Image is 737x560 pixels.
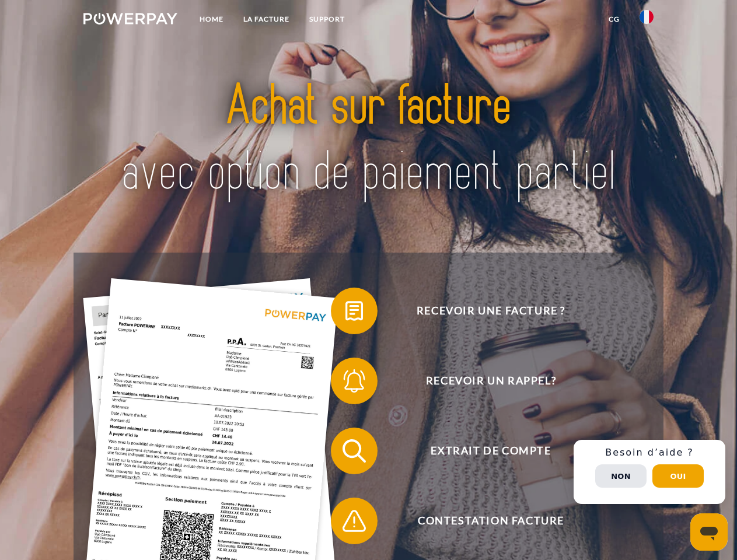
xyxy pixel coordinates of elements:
button: Contestation Facture [331,498,634,544]
iframe: Bouton de lancement de la fenêtre de messagerie [690,513,728,551]
div: Schnellhilfe [574,440,725,504]
span: Recevoir un rappel? [348,358,634,404]
img: qb_bill.svg [340,296,369,325]
button: Non [595,464,647,488]
img: qb_search.svg [340,436,369,466]
a: Home [190,9,233,30]
img: title-powerpay_fr.svg [111,56,626,223]
button: Recevoir une facture ? [331,288,634,334]
img: logo-powerpay-white.svg [83,13,177,24]
span: Contestation Facture [348,498,634,544]
img: fr [640,10,654,24]
img: qb_warning.svg [340,506,369,535]
span: Recevoir une facture ? [348,288,634,334]
a: CG [599,9,630,30]
span: Extrait de compte [348,428,634,474]
button: Recevoir un rappel? [331,358,634,404]
button: Oui [652,464,704,488]
a: Support [299,9,355,30]
a: LA FACTURE [233,9,299,30]
button: Extrait de compte [331,428,634,474]
h3: Besoin d’aide ? [581,447,718,459]
img: qb_bell.svg [340,366,369,395]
